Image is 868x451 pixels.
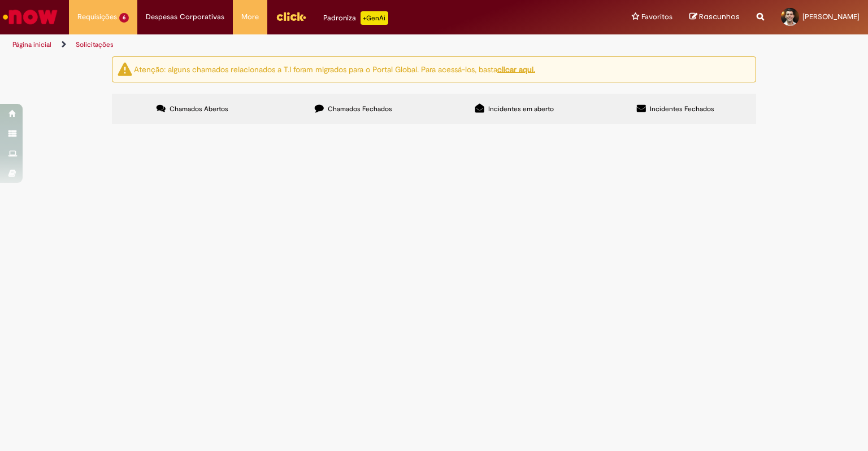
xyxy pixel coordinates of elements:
span: Despesas Corporativas [146,11,224,23]
span: Requisições [77,11,117,23]
ul: Trilhas de página [8,34,570,55]
span: Favoritos [641,11,672,23]
span: Chamados Fechados [328,104,392,113]
span: Rascunhos [699,11,740,22]
a: Rascunhos [689,12,740,23]
span: 6 [119,13,129,23]
p: +GenAi [361,11,388,25]
span: More [241,11,259,23]
span: Incidentes Fechados [650,104,714,113]
ng-bind-html: Atenção: alguns chamados relacionados a T.I foram migrados para o Portal Global. Para acessá-los,... [134,64,535,74]
a: Solicitações [76,40,114,49]
div: Padroniza [323,11,388,25]
a: clicar aqui. [497,64,535,74]
span: Chamados Abertos [170,104,228,113]
span: Incidentes em aberto [488,104,554,113]
a: Página inicial [12,40,51,49]
span: [PERSON_NAME] [802,12,860,21]
img: click_logo_yellow_360x200.png [276,8,306,25]
img: ServiceNow [1,6,59,28]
